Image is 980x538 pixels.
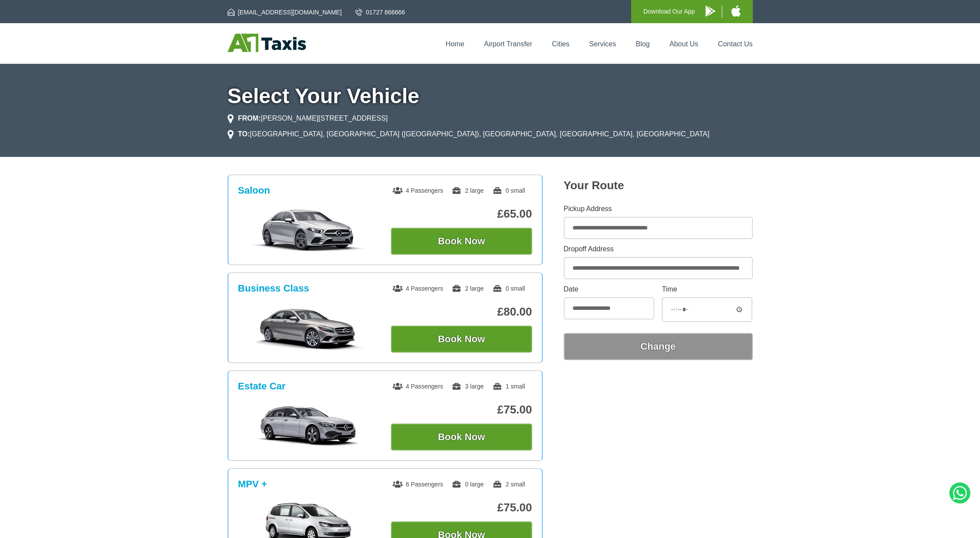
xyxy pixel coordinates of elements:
button: Book Now [391,228,532,255]
strong: FROM: [238,115,261,122]
span: 2 large [452,187,484,194]
h3: Estate Car [238,381,286,392]
label: Date [564,286,654,293]
p: £75.00 [391,403,532,417]
label: Time [662,286,752,293]
a: Blog [636,40,650,48]
li: [PERSON_NAME][STREET_ADDRESS] [228,113,388,124]
label: Dropoff Address [564,246,753,253]
p: Download Our App [643,6,695,17]
button: Change [564,333,753,360]
span: 2 large [452,285,484,292]
a: Contact Us [718,40,752,48]
strong: TO: [238,130,250,138]
span: 4 Passengers [393,285,443,292]
p: £80.00 [391,305,532,319]
a: About Us [670,40,699,48]
img: A1 Taxis St Albans LTD [228,34,306,52]
h3: Saloon [238,185,270,196]
a: Airport Transfer [484,40,532,48]
img: Business Class [242,306,374,350]
span: 3 large [452,383,484,390]
img: A1 Taxis iPhone App [731,5,741,17]
span: 0 large [452,481,484,488]
span: 4 Passengers [393,187,443,194]
img: Saloon [242,208,374,252]
h3: Business Class [238,283,309,294]
h3: MPV + [238,479,267,490]
a: [EMAIL_ADDRESS][DOMAIN_NAME] [228,8,342,17]
span: 0 small [492,285,525,292]
a: 01727 866666 [355,8,405,17]
a: Services [589,40,616,48]
span: 6 Passengers [393,481,443,488]
label: Pickup Address [564,205,753,212]
button: Book Now [391,423,532,451]
img: A1 Taxis Android App [706,6,715,17]
h2: Your Route [564,179,753,192]
p: £65.00 [391,207,532,221]
img: Estate Car [242,404,374,448]
button: Book Now [391,326,532,353]
span: 1 small [492,383,525,390]
h1: Select Your Vehicle [228,86,753,107]
span: 4 Passengers [393,383,443,390]
span: 2 small [492,481,525,488]
a: Home [446,40,464,48]
span: 0 small [492,187,525,194]
a: Cities [552,40,569,48]
li: [GEOGRAPHIC_DATA], [GEOGRAPHIC_DATA] ([GEOGRAPHIC_DATA]), [GEOGRAPHIC_DATA], [GEOGRAPHIC_DATA], [... [228,129,710,139]
p: £75.00 [391,501,532,514]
